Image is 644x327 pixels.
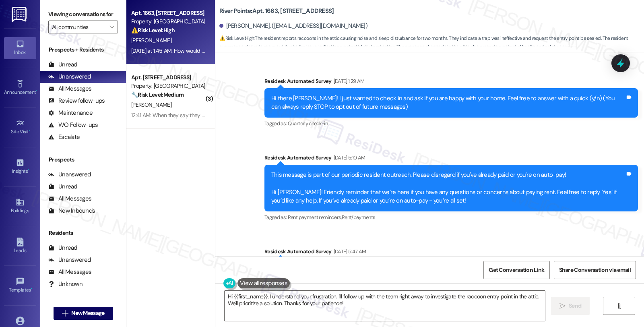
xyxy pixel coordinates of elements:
[48,268,91,276] div: All Messages
[48,97,105,105] div: Review follow-ups
[559,266,631,274] span: Share Conversation via email
[131,47,280,54] div: [DATE] at 1:45 AM: How would I know. It's somewhere in the attic.
[569,302,581,310] span: Send
[4,37,36,59] a: Inbox
[288,120,328,127] span: Quarterly check-in
[131,9,206,17] div: Apt. 1663, [STREET_ADDRESS]
[62,310,68,317] i: 
[342,214,376,221] span: Rent/payments
[48,72,91,81] div: Unanswered
[332,153,365,162] div: [DATE] 5:10 AM
[31,286,32,292] span: •
[225,291,545,321] textarea: Hi {{first_name}}, I understand your frustration. I'll follow up with the team right away to inve...
[109,24,114,30] i: 
[264,77,638,88] div: Residesk Automated Survey
[131,82,206,90] div: Property: [GEOGRAPHIC_DATA]
[616,303,622,309] i: 
[131,17,206,26] div: Property: [GEOGRAPHIC_DATA]
[219,22,367,30] div: [PERSON_NAME]. ([EMAIL_ADDRESS][DOMAIN_NAME])
[332,77,365,85] div: [DATE] 1:29 AM
[48,244,77,252] div: Unread
[40,229,126,237] div: Residents
[554,261,636,279] button: Share Conversation via email
[4,116,36,138] a: Site Visit •
[4,235,36,257] a: Leads
[288,214,342,221] span: Rent payment reminders ,
[4,275,36,296] a: Templates •
[264,211,638,223] div: Tagged as:
[264,118,638,129] div: Tagged as:
[40,155,126,164] div: Prospects
[131,37,171,44] span: [PERSON_NAME]
[332,247,366,256] div: [DATE] 5:47 AM
[559,303,566,309] i: 
[48,121,98,129] div: WO Follow-ups
[551,297,590,315] button: Send
[48,85,91,93] div: All Messages
[271,94,625,112] div: Hi there [PERSON_NAME]! I just wanted to check in and ask if you are happy with your home. Feel f...
[48,280,83,288] div: Unknown
[219,34,644,52] span: : The resident reports raccoons in the attic causing noise and sleep disturbance for two months. ...
[48,60,77,69] div: Unread
[48,256,91,264] div: Unanswered
[4,156,36,178] a: Insights •
[12,7,28,22] img: ResiDesk Logo
[36,88,37,94] span: •
[264,247,638,259] div: Residesk Automated Survey
[29,128,30,133] span: •
[131,73,206,82] div: Apt. [STREET_ADDRESS]
[40,46,126,54] div: Prospects + Residents
[48,195,91,203] div: All Messages
[219,7,334,15] b: River Pointe: Apt. 1663, [STREET_ADDRESS]
[264,153,638,165] div: Residesk Automated Survey
[271,171,625,205] div: This message is part of our periodic resident outreach. Please disregard if you've already paid o...
[52,21,105,33] input: All communities
[131,91,184,98] strong: 🔧 Risk Level: Medium
[28,167,29,173] span: •
[48,207,95,215] div: New Inbounds
[131,27,175,34] strong: ⚠️ Risk Level: High
[489,266,544,274] span: Get Conversation Link
[48,182,77,191] div: Unread
[131,101,171,108] span: [PERSON_NAME]
[48,8,118,21] label: Viewing conversations for
[48,133,80,141] div: Escalate
[48,109,93,117] div: Maintenance
[48,170,91,179] div: Unanswered
[219,35,254,41] strong: ⚠️ Risk Level: High
[4,195,36,217] a: Buildings
[54,307,113,320] button: New Message
[131,112,322,119] div: 12:41 AM: When they say they are gonna do something do it and don't take a week
[483,261,549,279] button: Get Conversation Link
[71,309,104,317] span: New Message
